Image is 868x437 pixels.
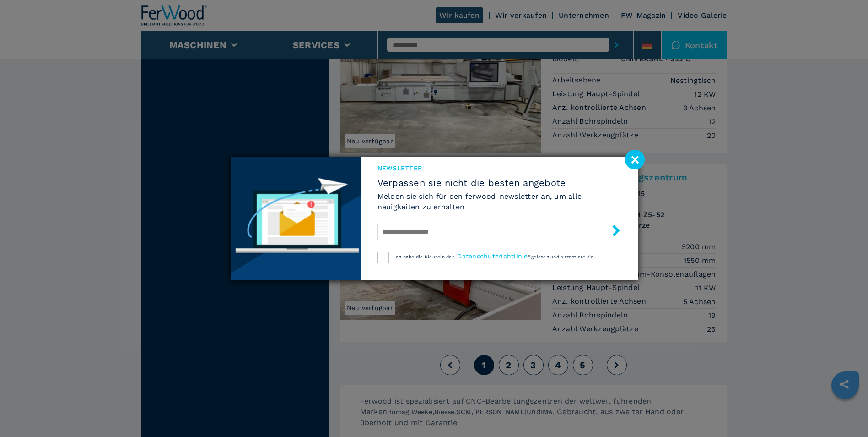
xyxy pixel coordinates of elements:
[377,177,622,188] span: Verpassen sie nicht die besten angebote
[231,157,361,280] img: Newsletter image
[457,252,528,260] a: Datenschutzrichtlinie
[601,221,622,243] button: submit-button
[377,164,622,173] span: Newsletter
[528,254,595,259] span: “ gelesen und akzeptiere sie.
[394,254,458,259] span: Ich habe die Klauseln der „
[377,191,622,212] h6: Melden sie sich für den ferwood-newsletter an, um alle neuigkeiten zu erhalten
